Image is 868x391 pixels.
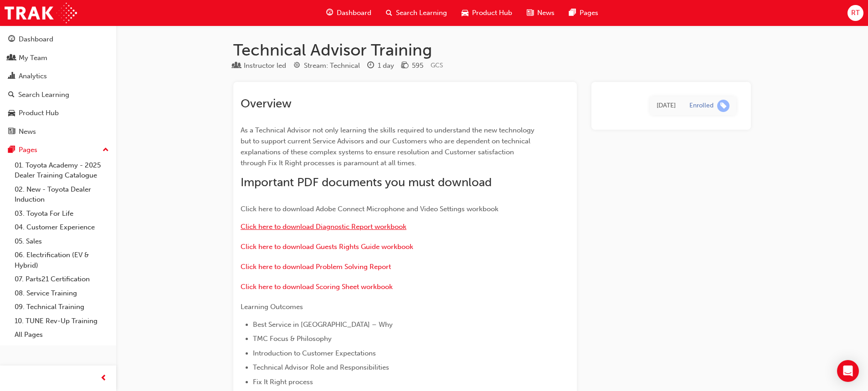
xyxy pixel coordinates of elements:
[8,128,15,136] span: news-icon
[847,5,863,21] button: RT
[4,142,113,158] button: Pages
[4,86,113,103] a: Search Learning
[4,29,113,142] button: DashboardMy TeamAnalyticsSearch LearningProduct HubNews
[233,62,240,70] span: learningResourceType_INSTRUCTOR_LED-icon
[253,320,393,329] span: Best Service in [GEOGRAPHIC_DATA] – Why
[293,60,360,71] div: Stream
[11,183,113,207] a: 02. New - Toyota Dealer Induction
[253,349,376,357] span: Introduction to Customer Expectations
[4,123,113,140] a: News
[569,7,576,19] span: pages-icon
[454,4,519,22] a: car-iconProduct Hub
[11,234,113,249] a: 05. Sales
[244,61,286,71] div: Instructor led
[8,54,15,62] span: people-icon
[537,8,555,18] span: News
[11,314,113,328] a: 10. TUNE Rev-Up Training
[19,71,47,81] div: Analytics
[19,127,36,137] div: News
[519,4,562,22] a: news-iconNews
[11,158,113,183] a: 01. Toyota Academy - 2025 Dealer Training Catalogue
[18,90,69,100] div: Search Learning
[4,50,113,66] a: My Team
[8,91,15,99] span: search-icon
[4,105,113,122] a: Product Hub
[431,61,443,69] span: Learning resource code
[253,363,389,371] span: Technical Advisor Role and Responsibilities
[396,8,447,18] span: Search Learning
[8,146,15,154] span: pages-icon
[11,328,113,342] a: All Pages
[5,3,77,23] img: Trak
[319,4,379,22] a: guage-iconDashboard
[378,61,394,71] div: 1 day
[717,100,729,112] span: learningRecordVerb_ENROLL-icon
[11,207,113,221] a: 03. Toyota For Life
[11,300,113,314] a: 09. Technical Training
[293,62,300,70] span: target-icon
[304,61,360,71] div: Stream: Technical
[837,360,859,382] div: Open Intercom Messenger
[472,8,512,18] span: Product Hub
[462,7,468,19] span: car-icon
[241,283,393,291] a: Click here to download Scoring Sheet workbook
[11,272,113,286] a: 07. Parts21 Certification
[19,34,53,45] div: Dashboard
[4,31,113,48] a: Dashboard
[241,243,413,251] a: Click here to download Guests Rights Guide workbook
[19,53,47,63] div: My Team
[241,263,391,271] a: Click here to download Problem Solving Report
[241,126,536,167] span: As a Technical Advisor not only learning the skills required to understand the new technology but...
[11,220,113,234] a: 04. Customer Experience
[241,303,303,311] span: Learning Outcomes
[19,145,37,155] div: Pages
[253,335,332,343] span: TMC Focus & Philosophy
[233,40,751,60] h1: Technical Advisor Training
[19,108,59,118] div: Product Hub
[103,144,109,156] span: up-icon
[11,286,113,300] a: 08. Service Training
[580,8,598,18] span: Pages
[527,7,534,19] span: news-icon
[4,68,113,85] a: Analytics
[401,62,408,70] span: money-icon
[8,36,15,44] span: guage-icon
[379,4,454,22] a: search-iconSearch Learning
[241,175,492,189] span: Important PDF documents you must download
[11,248,113,272] a: 06. Electrification (EV & Hybrid)
[562,4,606,22] a: pages-iconPages
[100,373,107,384] span: prev-icon
[253,378,313,386] span: Fix It Right process
[412,61,423,71] div: 595
[241,96,292,111] span: Overview
[337,8,371,18] span: Dashboard
[657,101,676,111] div: Fri Sep 19 2025 17:02:40 GMT+0930 (Australian Central Standard Time)
[8,109,15,117] span: car-icon
[401,60,423,71] div: Price
[367,62,374,70] span: clock-icon
[233,60,286,71] div: Type
[8,72,15,81] span: chart-icon
[386,7,392,19] span: search-icon
[367,60,394,71] div: Duration
[241,205,498,213] span: Click here to download Adobe Connect Microphone and Video Settings workbook
[689,102,714,110] div: Enrolled
[326,7,333,19] span: guage-icon
[241,223,406,231] a: Click here to download Diagnostic Report workbook
[851,8,860,18] span: RT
